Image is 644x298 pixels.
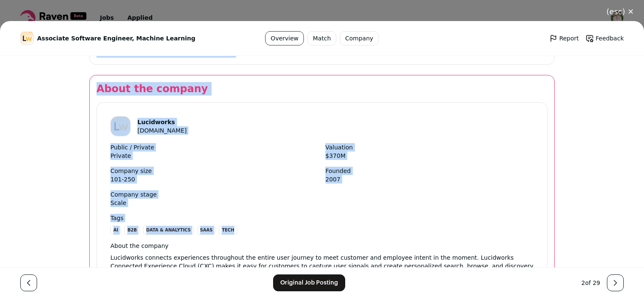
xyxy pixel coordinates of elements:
[110,175,319,184] span: 101-250
[219,226,237,235] li: Tech
[110,253,534,287] span: Lucidworks connects experiences throughout the entire user journey to meet customer and employee ...
[111,117,130,136] img: c328cf7058c20f02cdaf698711a6526e9112224344698b4f0f35d48c5504d1d9.jpg
[124,226,140,235] li: B2B
[325,152,534,160] span: $370M
[110,242,534,250] div: About the company
[581,279,585,286] span: 2
[110,214,534,222] strong: Tags
[110,152,319,160] span: Private
[97,82,547,96] h2: About the company
[549,34,579,43] a: Report
[265,31,304,45] a: Overview
[325,143,534,152] strong: Valuation
[143,226,194,235] li: Data & Analytics
[37,34,196,43] span: Associate Software Engineer, Machine Learning
[110,190,534,199] strong: Company stage
[137,127,187,134] a: [DOMAIN_NAME]
[110,167,319,175] strong: Company size
[110,199,126,207] div: Scale
[21,32,33,45] img: c328cf7058c20f02cdaf698711a6526e9112224344698b4f0f35d48c5504d1d9.jpg
[325,167,534,175] strong: Founded
[585,34,624,43] a: Feedback
[596,3,644,21] button: Close modal
[307,31,336,45] a: Match
[110,143,319,152] strong: Public / Private
[325,175,534,184] span: 2007
[137,118,187,126] h1: Lucidworks
[197,226,216,235] li: SaaS
[273,274,345,291] a: Original Job Posting
[340,31,379,45] a: Company
[110,226,121,235] li: AI
[581,279,600,287] div: of 29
